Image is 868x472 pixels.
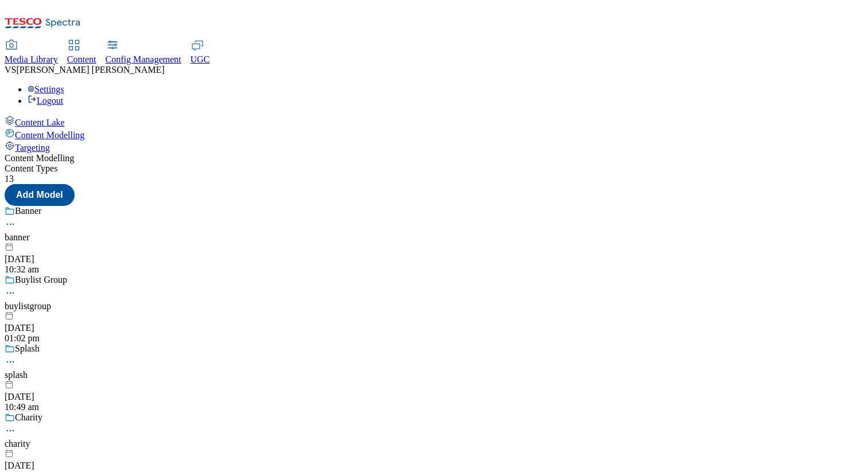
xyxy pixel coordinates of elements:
span: VS [5,65,16,75]
span: Config Management [106,54,181,64]
div: Splash [15,344,40,354]
div: 10:32 am [5,264,863,275]
a: UGC [191,41,210,65]
span: Media Library [5,54,58,64]
div: [DATE] [5,323,863,333]
button: Add Model [5,184,75,206]
div: Content Modelling [5,153,863,163]
div: Content Types [5,163,863,174]
div: splash [5,370,28,380]
span: Targeting [15,143,50,153]
div: 13 [5,174,863,184]
a: Media Library [5,41,58,65]
a: Content [67,41,96,65]
div: Buylist Group [15,275,67,285]
div: Banner [15,206,41,216]
a: Config Management [106,41,181,65]
a: Content Lake [5,115,863,128]
a: Logout [28,96,63,106]
span: Content [67,54,96,64]
span: Content Lake [15,118,65,127]
span: UGC [191,54,210,64]
div: Charity [15,412,42,423]
div: 10:49 am [5,402,863,412]
div: [DATE] [5,392,863,402]
div: [DATE] [5,254,863,264]
div: [DATE] [5,461,863,471]
div: 01:02 pm [5,333,863,344]
span: [PERSON_NAME] [PERSON_NAME] [16,65,164,75]
div: charity [5,439,30,449]
a: Settings [28,84,64,94]
a: Targeting [5,141,863,153]
div: buylistgroup [5,301,51,311]
div: banner [5,232,30,243]
a: Content Modelling [5,128,863,141]
span: Content Modelling [15,130,84,140]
